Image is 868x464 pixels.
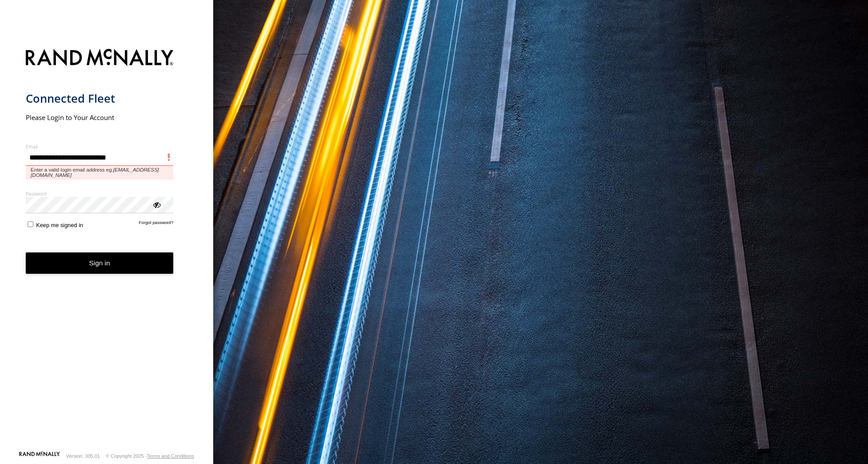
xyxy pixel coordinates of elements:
[26,143,174,150] label: Email
[36,222,83,228] span: Keep me signed in
[139,220,174,228] a: Forgot password?
[26,190,174,197] label: Password
[26,113,174,122] h2: Please Login to Your Account
[152,153,163,164] keeper-lock: Open Keeper Popup
[66,453,100,459] div: Version: 305.01
[26,44,188,451] form: main
[31,167,159,178] em: [EMAIL_ADDRESS][DOMAIN_NAME]
[26,252,174,274] button: Sign in
[28,221,33,227] input: Keep me signed in
[106,453,194,459] div: © Copyright 2025 -
[26,47,174,70] img: Rand McNally
[147,453,194,459] a: Terms and Conditions
[26,91,174,106] h1: Connected Fleet
[19,452,60,460] a: Visit our Website
[26,166,174,180] span: Enter a valid login email address eg.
